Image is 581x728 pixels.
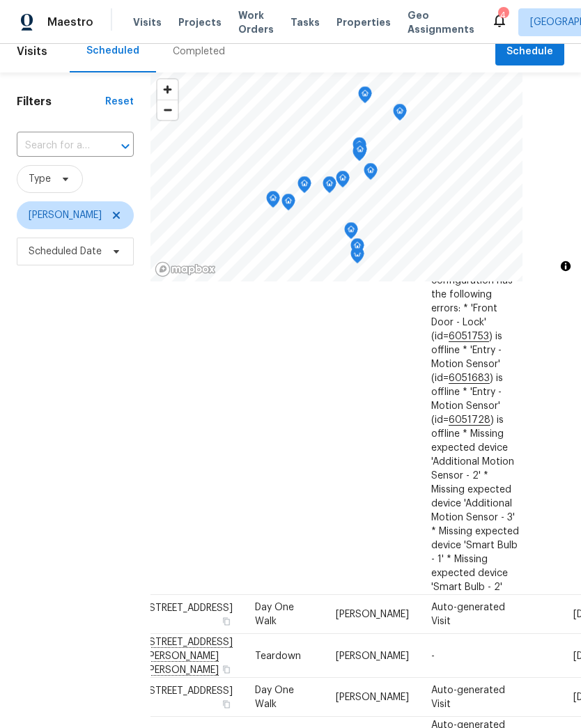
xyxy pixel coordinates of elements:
[266,191,280,212] div: Map marker
[29,172,51,186] span: Type
[86,44,139,58] div: Scheduled
[157,100,178,120] span: Zoom out
[431,603,505,626] span: Auto-generated Visit
[323,176,336,198] div: Map marker
[255,603,294,626] span: Day One Walk
[220,698,233,711] button: Copy Address
[105,95,134,109] div: Reset
[336,692,409,702] span: [PERSON_NAME]
[17,95,105,109] h1: Filters
[431,686,505,709] span: Auto-generated Visit
[178,15,222,29] span: Projects
[336,610,409,619] span: [PERSON_NAME]
[561,258,570,274] span: Toggle attribution
[17,36,47,67] span: Visits
[290,17,320,27] span: Tasks
[146,603,233,613] span: [STREET_ADDRESS]
[336,15,391,29] span: Properties
[506,43,553,61] span: Schedule
[297,176,311,198] div: Map marker
[157,79,178,100] button: Zoom in
[47,15,93,29] span: Maestro
[238,8,274,36] span: Work Orders
[255,686,294,709] span: Day One Walk
[116,137,135,156] button: Open
[393,104,407,125] div: Map marker
[157,100,178,120] button: Zoom out
[146,686,233,696] span: [STREET_ADDRESS]
[344,222,358,244] div: Map marker
[155,261,216,277] a: Mapbox homepage
[281,194,295,215] div: Map marker
[220,663,233,675] button: Copy Address
[431,651,435,660] span: -
[29,208,102,222] span: [PERSON_NAME]
[17,135,95,157] input: Search for an address...
[353,144,366,166] div: Map marker
[336,651,409,660] span: [PERSON_NAME]
[495,38,564,66] button: Schedule
[336,171,350,192] div: Map marker
[133,15,162,29] span: Visits
[358,86,372,108] div: Map marker
[557,258,574,274] button: Toggle attribution
[173,45,225,59] div: Completed
[408,8,474,36] span: Geo Assignments
[350,238,364,260] div: Map marker
[498,8,508,22] div: 4
[29,245,102,258] span: Scheduled Date
[353,142,367,164] div: Map marker
[364,163,378,185] div: Map marker
[220,615,233,628] button: Copy Address
[353,137,366,159] div: Map marker
[150,72,522,281] canvas: Map
[255,651,301,660] span: Teardown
